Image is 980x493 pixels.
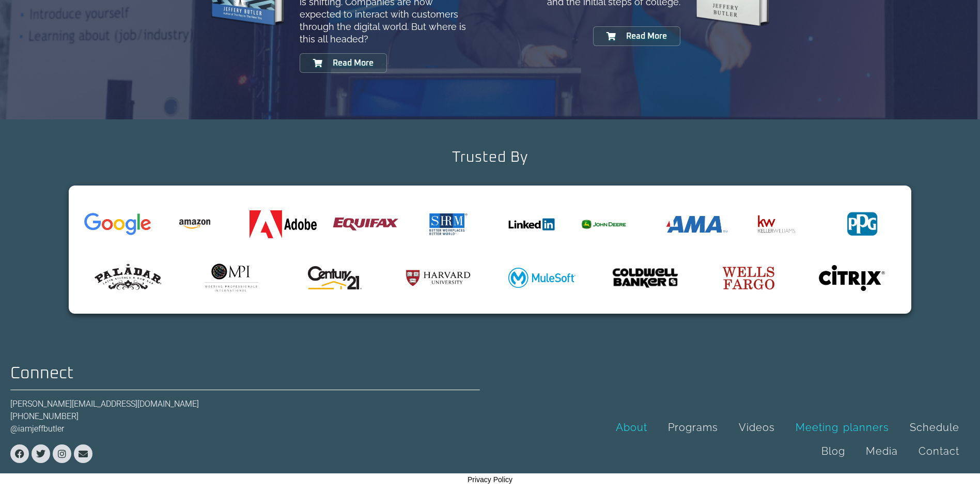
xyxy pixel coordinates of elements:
a: Media [855,439,908,463]
a: Read More [300,53,387,73]
a: Contact [908,439,970,463]
a: [PHONE_NUMBER] [10,411,79,421]
a: Privacy Policy [468,475,512,484]
a: [PERSON_NAME][EMAIL_ADDRESS][DOMAIN_NAME] [10,399,199,409]
h2: Connect [10,365,480,382]
a: About [605,415,658,439]
a: Read More [593,26,680,46]
a: Programs [658,415,728,439]
a: Blog [811,439,855,463]
span: Read More [626,32,667,40]
a: Meeting planners [785,415,899,439]
a: Schedule [899,415,970,439]
h2: Trusted By [452,150,528,165]
nav: Menu [563,415,970,463]
a: @iamjeffbutler [10,424,64,434]
a: Videos [728,415,785,439]
span: Read More [333,59,374,67]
